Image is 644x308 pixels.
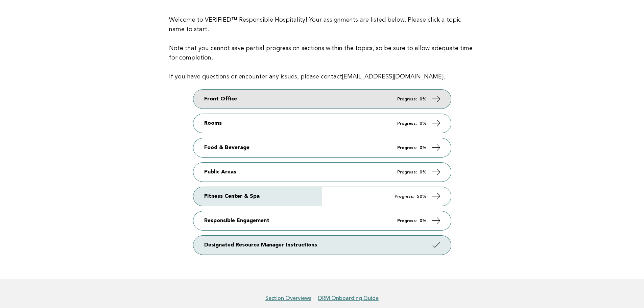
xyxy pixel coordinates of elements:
em: Progress: [395,194,414,199]
p: Welcome to VERIFIED™ Responsible Hospitality! Your assignments are listed below. Please click a t... [169,15,475,81]
strong: 0% [420,219,427,223]
a: Rooms Progress: 0% [193,114,451,133]
em: Progress: [397,170,417,174]
em: Progress: [397,121,417,126]
em: Progress: [397,97,417,101]
strong: 0% [420,146,427,150]
strong: 0% [420,121,427,126]
strong: 50% [417,194,427,199]
a: Section Overviews [265,295,311,302]
a: Public Areas Progress: 0% [193,163,451,182]
a: Responsible Engagement Progress: 0% [193,211,451,230]
strong: 0% [420,97,427,101]
em: Progress: [397,219,417,223]
em: Progress: [397,146,417,150]
a: Designated Resource Manager Instructions [193,236,451,255]
strong: 0% [420,170,427,174]
a: Front Office Progress: 0% [193,90,451,109]
a: Food & Beverage Progress: 0% [193,138,451,157]
a: [EMAIL_ADDRESS][DOMAIN_NAME] [342,74,444,80]
a: Fitness Center & Spa Progress: 50% [193,187,451,206]
a: DRM Onboarding Guide [318,295,379,302]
